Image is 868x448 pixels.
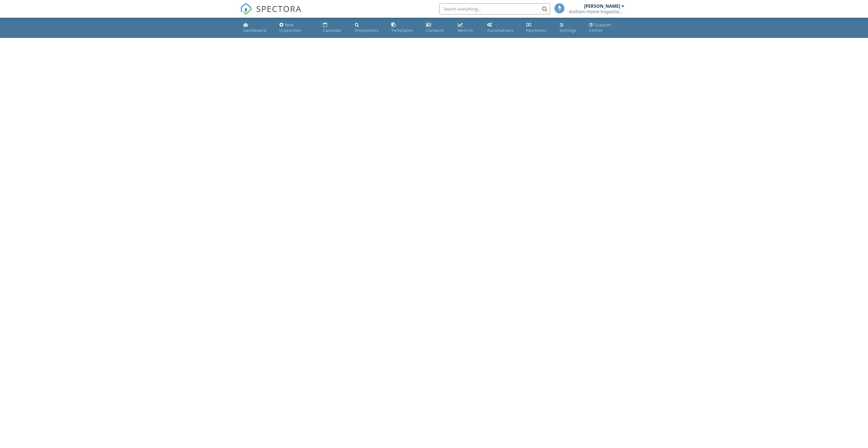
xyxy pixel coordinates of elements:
[569,9,624,14] div: Anthem Home Inspections
[587,20,627,36] a: Support Center
[524,20,553,36] a: Payments
[426,28,444,33] div: Contacts
[391,28,413,33] div: Templates
[560,28,576,33] div: Settings
[458,28,473,33] div: Metrics
[485,20,520,36] a: Automations (Basic)
[439,3,550,14] input: Search everything...
[487,28,513,33] div: Automations
[589,22,612,33] div: Support Center
[279,22,301,33] div: New Inspection
[424,20,451,36] a: Contacts
[558,20,582,36] a: Settings
[526,28,546,33] div: Payments
[321,20,348,36] a: Calendar
[240,3,252,15] img: The Best Home Inspection Software - Spectora
[240,7,302,19] a: SPECTORA
[243,28,266,33] div: Dashboard
[584,3,620,9] div: [PERSON_NAME]
[277,20,317,36] a: New Inspection
[256,3,302,14] span: SPECTORA
[353,20,385,36] a: Inspections
[389,20,419,36] a: Templates
[323,28,342,33] div: Calendar
[355,28,379,33] div: Inspections
[456,20,480,36] a: Metrics
[241,20,273,36] a: Dashboard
